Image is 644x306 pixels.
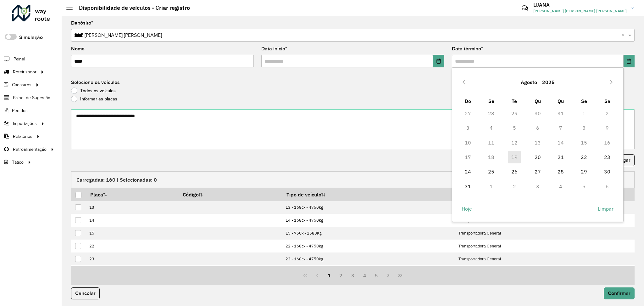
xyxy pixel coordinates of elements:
[572,164,596,179] td: 29
[282,240,455,252] td: 22 - 168cx - 4750kg
[540,75,557,90] button: Choose Year
[456,121,480,135] td: 3
[71,19,93,27] label: Depósito
[596,121,619,135] td: 9
[596,179,619,194] td: 6
[71,171,635,188] div: Carregadas: 160 | Selecionadas: 0
[533,8,627,14] span: [PERSON_NAME] [PERSON_NAME] [PERSON_NAME]
[554,165,567,178] span: 28
[452,45,483,53] label: Data término
[456,150,480,164] td: 17
[601,165,613,178] span: 30
[572,106,596,121] td: 1
[508,165,521,178] span: 26
[455,252,634,265] td: Transportadora General
[456,135,480,150] td: 10
[572,150,596,164] td: 22
[526,121,549,135] td: 6
[604,98,610,104] span: Sa
[459,77,469,87] button: Previous Month
[558,98,564,104] span: Qu
[503,106,526,121] td: 29
[282,227,455,240] td: 15 - 75Cx - 1580Kg
[86,214,178,227] td: 14
[488,98,494,104] span: Se
[606,77,616,87] button: Next Month
[503,179,526,194] td: 2
[480,121,503,135] td: 4
[71,45,85,53] label: Nome
[12,159,24,166] span: Tático
[549,164,573,179] td: 28
[282,201,455,214] td: 13 - 168cx - 4750kg
[503,121,526,135] td: 5
[456,164,480,179] td: 24
[581,98,587,104] span: Se
[282,188,455,201] th: Tipo de veículo
[282,252,455,265] td: 23 - 168cx - 4750kg
[503,135,526,150] td: 12
[531,151,544,163] span: 20
[71,88,116,94] label: Todos os veículos
[14,56,25,62] span: Painel
[549,106,573,121] td: 31
[455,265,634,278] td: Transportadora General
[485,165,497,178] span: 25
[480,106,503,121] td: 28
[533,2,627,8] h3: LUANA
[13,69,36,75] span: Roteirizador
[526,150,549,164] td: 20
[578,151,590,163] span: 22
[480,164,503,179] td: 25
[75,291,96,296] span: Cancelar
[596,164,619,179] td: 30
[178,188,282,201] th: Código
[465,98,471,104] span: Do
[554,151,567,163] span: 21
[73,4,190,11] h2: Disponibilidade de veículos - Criar registro
[86,265,178,278] td: 24
[549,179,573,194] td: 4
[371,269,383,281] button: 5
[71,287,100,299] button: Cancelar
[480,135,503,150] td: 11
[526,106,549,121] td: 30
[19,34,43,41] label: Simulação
[596,150,619,164] td: 23
[578,165,590,178] span: 29
[526,135,549,150] td: 13
[12,107,28,114] span: Pedidos
[86,227,178,240] td: 15
[335,269,347,281] button: 2
[456,106,480,121] td: 27
[456,202,477,215] button: Hoje
[572,135,596,150] td: 15
[455,240,634,252] td: Transportadora General
[452,67,624,222] div: Choose Date
[382,269,394,281] button: Next Page
[462,180,474,193] span: 31
[608,291,630,296] span: Confirmar
[13,120,37,127] span: Importações
[596,106,619,121] td: 2
[596,135,619,150] td: 16
[503,164,526,179] td: 26
[13,146,47,153] span: Retroalimentação
[323,269,335,281] button: 1
[71,79,120,86] label: Selecione os veículos
[531,165,544,178] span: 27
[572,179,596,194] td: 5
[261,45,287,53] label: Data início
[512,98,517,104] span: Te
[549,150,573,164] td: 21
[282,214,455,227] td: 14 - 168cx - 4750kg
[462,165,474,178] span: 24
[526,179,549,194] td: 3
[624,55,635,67] button: Choose Date
[621,31,627,39] span: Clear all
[518,75,540,90] button: Choose Month
[549,135,573,150] td: 14
[433,55,444,67] button: Choose Date
[535,98,541,104] span: Qu
[456,179,480,194] td: 31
